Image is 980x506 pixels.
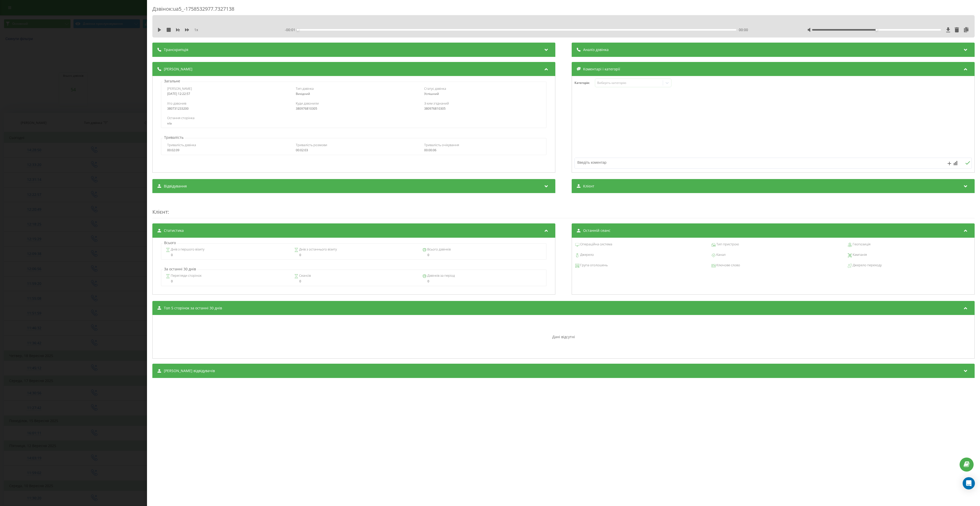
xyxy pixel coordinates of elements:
span: Днів з першого візиту [170,247,204,252]
div: [DATE] 12:22:57 [167,92,283,96]
span: Група оголошень [579,263,608,268]
span: Дзвінків за період [426,273,455,278]
span: 00:00 [739,27,748,32]
span: Аналіз дзвінка [583,47,609,52]
span: Джерело [579,252,594,257]
span: Всього дзвінків [426,247,451,252]
span: З ким з'єднаний [424,101,449,106]
div: Виберіть категорію [597,81,661,85]
span: Геопозиція [852,242,871,247]
div: Дані відсутні [155,318,972,356]
div: 00:02:03 [296,148,412,152]
div: 0 [166,253,285,257]
span: Куди дзвонили [296,101,319,106]
p: Загальне [163,79,181,84]
span: Джерело переходу [852,263,882,268]
span: Остання сторінка [167,116,194,120]
span: Тривалість розмови [296,143,327,147]
div: 380976810305 [424,107,540,110]
p: Тривалість [163,135,185,140]
span: Хто дзвонив [167,101,186,106]
span: Тип дзвінка [296,86,314,91]
div: Дзвінок : ua5_-1758532977.7327138 [152,5,975,15]
span: [PERSON_NAME] [167,86,192,91]
span: Вихідний [296,92,310,96]
span: Топ 5 сторінок за останні 30 днів [164,306,222,311]
div: 00:02:09 [167,148,283,152]
h4: Категорія : [574,81,595,85]
span: Статус дзвінка [424,86,446,91]
p: Всього [163,240,177,245]
span: Тривалість очікування [424,143,459,147]
div: Accessibility label [875,29,877,31]
span: Сеансів [298,273,311,278]
div: 0 [294,280,413,283]
div: Open Intercom Messenger [963,477,975,489]
span: Кампанія [852,252,867,257]
span: - 00:01 [285,27,298,32]
div: 0 [422,253,542,257]
div: 0 [422,280,542,283]
span: Операційна система [579,242,612,247]
span: Статистика [164,228,184,233]
div: 380976810305 [296,107,412,110]
span: Клієнт [152,208,168,215]
div: n/a [167,122,540,125]
span: Канал [716,252,726,257]
p: За останні 30 днів [163,267,197,272]
span: Клієнт [583,184,594,189]
div: 00:00:06 [424,148,540,152]
span: Тип пристрою [716,242,739,247]
div: Accessibility label [297,29,299,31]
div: 0 [294,253,413,257]
span: Ключове слово [716,263,740,268]
span: Коментарі і категорії [583,67,620,72]
span: Перегляди сторінок [170,273,202,278]
span: Днів з останнього візиту [298,247,337,252]
div: : [152,198,975,218]
span: Тривалість дзвінка [167,143,196,147]
span: [PERSON_NAME] відвідувачів [164,368,215,373]
span: [PERSON_NAME] [164,67,192,72]
span: Транскрипція [164,47,188,52]
span: Останній сеанс [583,228,610,233]
span: 1 x [194,27,198,32]
div: 380731233200 [167,107,283,110]
span: Відвідування [164,184,187,189]
span: Успішний [424,92,439,96]
div: 0 [166,280,285,283]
